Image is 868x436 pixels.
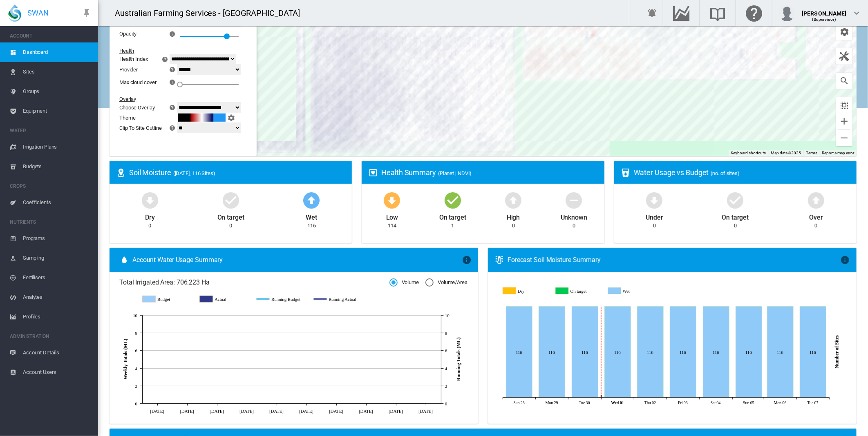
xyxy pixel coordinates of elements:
md-icon: icon-information [168,29,178,39]
span: ([DATE], 116 Sites) [173,170,215,176]
span: Map data ©2025 [771,151,801,155]
div: Health Summary [381,167,597,178]
md-icon: icon-help-circle [168,123,177,133]
button: icon-cog [836,24,852,40]
circle: Running Actual Sep 16 0 [365,402,368,405]
md-icon: Search the knowledge base [708,8,727,18]
div: 0 [573,222,575,229]
button: icon-help-circle [167,102,178,112]
md-icon: icon-map-marker-radius [116,168,126,178]
tspan: Sun 28 [513,400,525,405]
span: Sampling [23,248,92,268]
img: SWAN-Landscape-Logo-Colour-drop.png [8,4,21,22]
button: icon-help-circle [167,65,178,74]
md-icon: icon-arrow-down-bold-circle [140,190,160,210]
div: Soil Moisture [129,167,345,178]
tspan: 4 [445,366,447,371]
tspan: [DATE] [150,409,164,414]
tspan: 4 [135,366,138,371]
tspan: Running Totals (ML) [456,337,461,381]
tspan: Weekly Totals (ML) [123,339,128,380]
circle: Running Actual Sep 2 0 [305,402,308,405]
tspan: 6 [445,348,447,353]
div: Max cloud cover [119,79,157,85]
span: Irrigation Plans [23,137,92,157]
tspan: 6 [135,348,138,353]
tspan: Mon 06 [774,400,787,405]
a: Terms [806,151,817,155]
div: 0 [229,222,232,229]
md-icon: icon-thermometer-lines [494,255,504,265]
tspan: [DATE] [180,409,194,414]
span: SWAN [27,8,49,18]
md-icon: icon-minus-circle [564,190,584,210]
div: On target [722,210,749,222]
div: Overlay [119,96,237,102]
span: WATER [10,124,92,137]
span: NUTRIENTS [10,216,92,229]
span: CROPS [10,180,92,193]
g: Wet Oct 01, 2025 116 [604,307,631,398]
md-icon: icon-arrow-up-bold-circle [806,190,826,210]
button: icon-select-all [836,97,852,113]
tspan: Fri 03 [678,400,688,405]
md-icon: icon-checkbox-marked-circle [443,190,463,210]
button: Zoom in [836,113,852,129]
span: ACCOUNT [10,29,92,42]
tspan: 8 [445,331,447,336]
div: Clip To Site Outline [119,125,162,131]
span: Coefficients [23,193,92,212]
span: ADMINISTRATION [10,330,92,343]
tspan: Number of Sites [834,335,840,368]
span: Budgets [23,157,92,176]
md-icon: Click here for help [744,8,764,18]
tspan: 0 [135,401,138,406]
div: Under [646,210,663,222]
g: Wet Oct 07, 2025 116 [800,307,826,398]
span: Dashboard [23,42,92,62]
tspan: 8 [135,331,138,336]
div: 0 [512,222,515,229]
tspan: Tue 30 [579,400,590,405]
div: Choose Overlay [119,105,155,111]
g: Wet Oct 02, 2025 116 [637,307,663,398]
div: Low [386,210,398,222]
span: (Supervisor) [812,17,837,22]
circle: Running Actual Aug 26 0 [275,402,278,405]
md-icon: icon-magnify [839,76,849,86]
md-icon: icon-chevron-down [852,8,861,18]
span: (no. of sites) [711,170,740,176]
img: profile.jpg [779,5,795,21]
div: 1 [451,222,454,229]
g: Budget [143,296,192,303]
div: Dry [145,210,155,222]
tspan: [DATE] [239,409,254,414]
tspan: [DATE] [210,409,224,414]
g: Wet Sep 29, 2025 116 [539,307,565,398]
md-icon: icon-arrow-down-bold-circle [382,190,402,210]
tspan: Thu 02 [644,400,656,405]
g: Wet Oct 06, 2025 116 [767,307,793,398]
div: Unknown [561,210,587,222]
g: Wet Oct 04, 2025 116 [703,307,729,398]
div: Theme [119,115,178,121]
md-icon: Go to the Data Hub [671,8,691,18]
circle: Running Actual Sep 23 0 [394,402,398,405]
md-icon: icon-checkbox-marked-circle [221,190,241,210]
circle: Running Actual Aug 12 0 [215,402,219,405]
div: Australian Farming Services - [GEOGRAPHIC_DATA] [115,7,307,19]
span: Account Users [23,363,92,382]
div: Health Index [119,56,148,62]
g: On target [556,287,603,295]
tspan: 10 [445,313,450,318]
div: 116 [307,222,316,229]
circle: Running Actual Aug 5 0 [186,402,189,405]
md-icon: icon-help-circle [168,102,177,112]
span: Sites [23,62,92,82]
div: Health [119,48,237,54]
tspan: Tue 07 [807,400,818,405]
button: Keyboard shortcuts [731,150,766,156]
tspan: Sat 04 [711,400,721,405]
circle: Running Actual Sep 9 0 [335,402,338,405]
button: icon-magnify [836,73,852,89]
